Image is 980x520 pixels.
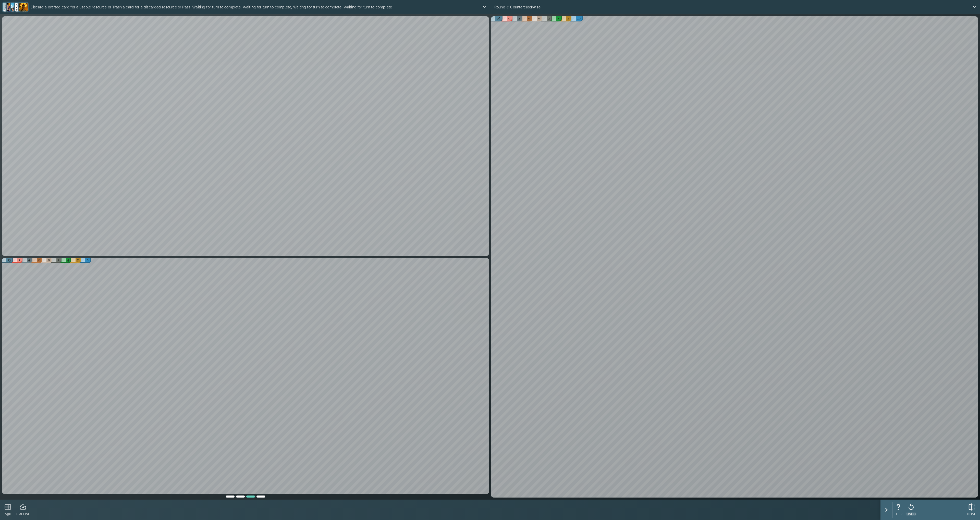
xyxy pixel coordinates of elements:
p: TIMELINE [16,512,30,516]
p: 4 [28,258,30,262]
p: UNDO [906,512,916,516]
p: 0 [508,16,510,21]
p: 7 [77,258,79,262]
p: 2 [548,16,550,21]
p: HELP [895,512,902,516]
p: 26 [497,16,500,21]
p: 5 [67,258,69,262]
p: 0 [87,258,89,262]
p: 0.5X [4,512,12,516]
p: 3 [568,16,569,21]
img: 90486fc592dae9645688f126410224d3.png [15,3,24,11]
p: 2 [38,258,40,262]
p: 1 [19,258,20,262]
p: 4 [558,16,559,21]
p: 1 [58,258,59,262]
p: 0 [538,16,540,21]
p: Discard a drafted card for a usable resource or Trash a card for a discarded resource or Pass, Wa... [29,2,482,12]
p: 0 [528,16,530,21]
img: 100802896443e37bb00d09b3b40e5628.png [19,3,28,11]
p: 2 [518,16,520,21]
img: 7ce405b35252b32175a1b01a34a246c5.png [7,3,16,11]
p: 10 [577,16,580,21]
img: 27fe5f41d76690b9e274fd96f4d02f98.png [3,3,11,11]
p: DONE [967,512,976,516]
p: 8 [48,258,50,262]
img: a9791aa7379b30831fb32b43151c7d97.png [11,3,20,11]
p: 13 [8,258,11,262]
